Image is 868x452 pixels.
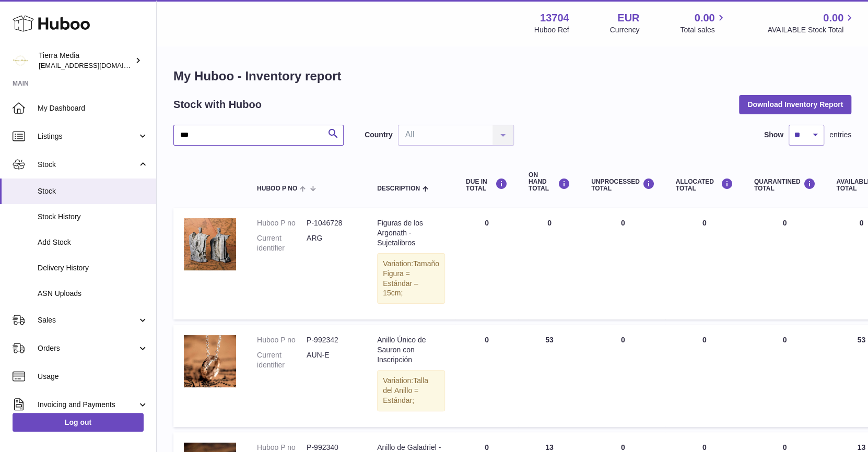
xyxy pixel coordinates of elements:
[38,186,148,196] span: Stock
[257,233,307,253] dt: Current identifier
[610,25,640,35] div: Currency
[680,25,726,35] span: Total sales
[377,370,445,411] div: Variation:
[38,160,137,170] span: Stock
[617,11,639,25] strong: EUR
[466,178,508,192] div: DUE IN TOTAL
[38,315,137,325] span: Sales
[455,325,518,426] td: 0
[518,325,581,426] td: 53
[383,376,428,405] span: Talla del Anillo = Estándar;
[184,218,236,270] img: product image
[173,98,262,112] h2: Stock with Huboo
[529,172,570,193] div: ON HAND Total
[695,11,715,25] span: 0.00
[534,25,569,35] div: Huboo Ref
[767,11,855,35] a: 0.00 AVAILABLE Stock Total
[823,11,843,25] span: 0.00
[665,208,744,319] td: 0
[377,185,420,192] span: Description
[38,212,148,222] span: Stock History
[665,325,744,426] td: 0
[783,336,787,344] span: 0
[307,350,356,370] dd: AUN-E
[383,259,439,298] span: Tamaño Figura = Estándar – 15cm;
[783,443,787,451] span: 0
[377,218,445,248] div: Figuras de los Argonath - Sujetalibros
[754,178,816,192] div: QUARANTINED Total
[38,289,148,299] span: ASN Uploads
[38,372,148,382] span: Usage
[39,51,133,70] div: Tierra Media
[377,335,445,365] div: Anillo Único de Sauron con Inscripción
[307,335,356,345] dd: P-992342
[764,130,783,140] label: Show
[38,132,137,141] span: Listings
[38,343,137,353] span: Orders
[365,130,393,140] label: Country
[829,130,851,140] span: entries
[184,335,236,387] img: product image
[257,335,307,345] dt: Huboo P no
[257,350,307,370] dt: Current identifier
[257,185,297,192] span: Huboo P no
[680,11,726,35] a: 0.00 Total sales
[676,178,733,192] div: ALLOCATED Total
[307,218,356,228] dd: P-1046728
[38,103,148,113] span: My Dashboard
[591,178,655,192] div: UNPROCESSED Total
[581,208,665,319] td: 0
[173,68,851,85] h1: My Huboo - Inventory report
[13,413,144,432] a: Log out
[739,95,851,114] button: Download Inventory Report
[38,400,137,410] span: Invoicing and Payments
[307,233,356,253] dd: ARG
[455,208,518,319] td: 0
[257,218,307,228] dt: Huboo P no
[581,325,665,426] td: 0
[38,263,148,273] span: Delivery History
[767,25,855,35] span: AVAILABLE Stock Total
[783,219,787,227] span: 0
[13,53,28,68] img: hola.tierramedia@gmail.com
[38,237,148,247] span: Add Stock
[39,61,154,69] span: [EMAIL_ADDRESS][DOMAIN_NAME]
[377,253,445,304] div: Variation:
[518,208,581,319] td: 0
[540,11,569,25] strong: 13704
